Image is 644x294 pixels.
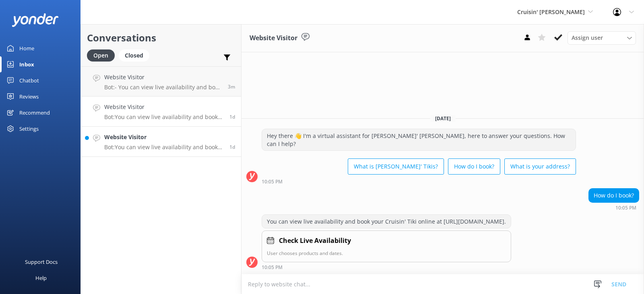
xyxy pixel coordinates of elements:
[279,236,351,246] h4: Check Live Availability
[568,31,636,44] div: Assign User
[87,49,115,62] div: Open
[19,121,39,137] div: Settings
[262,264,511,270] div: 09:05pm 08-Aug-2025 (UTC -05:00) America/Cancun
[588,205,639,210] div: 09:05pm 08-Aug-2025 (UTC -05:00) America/Cancun
[504,158,576,175] button: What is your address?
[119,51,153,60] a: Closed
[104,73,222,82] h4: Website Visitor
[19,72,39,88] div: Chatbot
[104,103,223,111] h4: Website Visitor
[25,254,58,270] div: Support Docs
[517,8,585,16] span: Cruisin' [PERSON_NAME]
[572,33,603,42] span: Assign user
[262,179,283,184] strong: 10:05 PM
[81,66,241,97] a: Website VisitorBot:- You can view live availability and book your Cruisin' Tiki online at [URL][D...
[267,249,506,257] p: User chooses products and dates.
[104,113,223,121] p: Bot: You can view live availability and book your Cruisin' Tiki online at [URL][DOMAIN_NAME].
[262,265,283,270] strong: 10:05 PM
[262,215,511,228] div: You can view live availability and book your Cruisin' Tiki online at [URL][DOMAIN_NAME].
[81,127,241,157] a: Website VisitorBot:You can view live availability and book your Cruisin' Tiki online at [URL][DOM...
[229,113,235,120] span: 09:05pm 08-Aug-2025 (UTC -05:00) America/Cancun
[19,56,34,72] div: Inbox
[250,33,297,43] h3: Website Visitor
[348,158,444,175] button: What is [PERSON_NAME]' Tikis?
[12,13,58,27] img: yonder-white-logo.png
[589,189,639,202] div: How do I book?
[87,30,235,45] h2: Conversations
[430,115,456,122] span: [DATE]
[19,40,34,56] div: Home
[104,84,222,91] p: Bot: - You can view live availability and book your Cruisin' Tiki online at [URL][DOMAIN_NAME]. -...
[615,206,636,210] strong: 10:05 PM
[229,144,235,150] span: 05:52pm 08-Aug-2025 (UTC -05:00) America/Cancun
[228,83,235,90] span: 05:26pm 10-Aug-2025 (UTC -05:00) America/Cancun
[448,158,500,175] button: How do I book?
[104,144,223,151] p: Bot: You can view live availability and book your Cruisin' Tiki online at [URL][DOMAIN_NAME].
[87,51,119,60] a: Open
[19,88,39,105] div: Reviews
[19,105,50,121] div: Recommend
[35,270,47,286] div: Help
[119,49,149,62] div: Closed
[262,179,576,184] div: 09:05pm 08-Aug-2025 (UTC -05:00) America/Cancun
[81,97,241,127] a: Website VisitorBot:You can view live availability and book your Cruisin' Tiki online at [URL][DOM...
[104,133,223,142] h4: Website Visitor
[262,129,576,150] div: Hey there 👋 I'm a virtual assistant for [PERSON_NAME]' [PERSON_NAME], here to answer your questio...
